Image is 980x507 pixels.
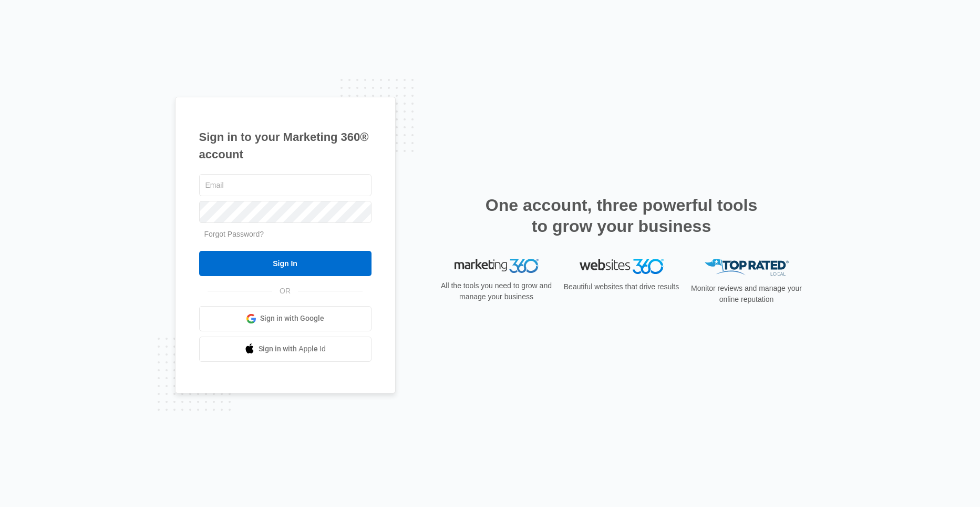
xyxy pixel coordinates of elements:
span: Sign in with Google [260,313,324,324]
h2: One account, three powerful tools to grow your business [482,195,761,237]
a: Forgot Password? [204,230,264,238]
img: Marketing 360 [455,259,539,273]
a: Sign in with Google [199,306,372,331]
p: Beautiful websites that drive results [563,281,680,292]
img: Top Rated Local [705,259,789,276]
p: All the tools you need to grow and manage your business [438,280,555,302]
p: Monitor reviews and manage your online reputation [688,283,806,305]
img: Websites 360 [580,259,664,274]
input: Sign In [199,251,372,276]
span: Sign in with Apple Id [259,343,326,354]
input: Email [199,174,372,196]
span: OR [272,286,298,297]
h1: Sign in to your Marketing 360® account [199,128,372,163]
a: Sign in with Apple Id [199,337,372,362]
